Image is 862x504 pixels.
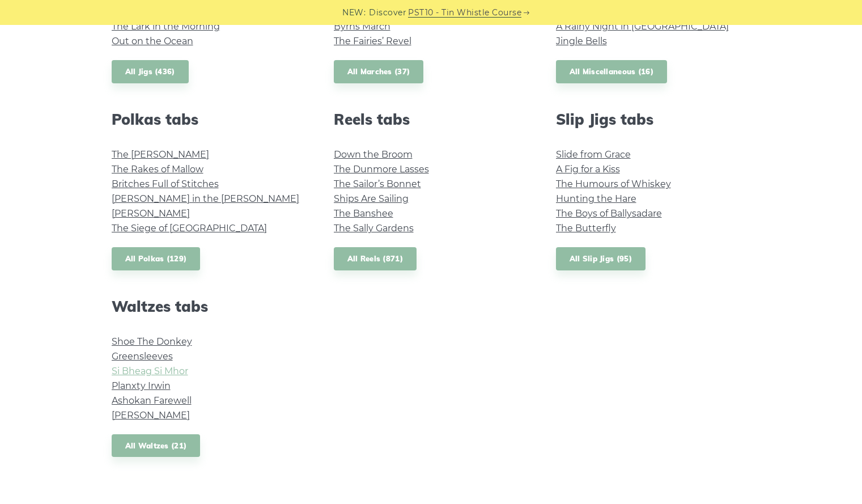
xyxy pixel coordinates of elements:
[556,111,751,128] h2: Slip Jigs tabs
[112,395,192,406] a: Ashokan Farewell
[556,179,671,189] a: The Humours of Whiskey
[334,193,409,204] a: Ships Are Sailing
[112,223,267,234] a: The Siege of [GEOGRAPHIC_DATA]
[556,60,668,83] a: All Miscellaneous (16)
[112,179,219,189] a: Britches Full of Stitches
[112,247,201,270] a: All Polkas (129)
[112,336,192,347] a: Shoe The Donkey
[334,111,529,128] h2: Reels tabs
[556,149,631,160] a: Slide from Grace
[556,193,636,204] a: Hunting the Hare
[334,149,413,160] a: Down the Broom
[334,36,411,46] a: The Fairies’ Revel
[112,366,188,376] a: Si­ Bheag Si­ Mhor
[112,111,307,128] h2: Polkas tabs
[408,6,521,19] a: PST10 - Tin Whistle Course
[112,410,190,421] a: [PERSON_NAME]
[112,193,299,204] a: [PERSON_NAME] in the [PERSON_NAME]
[112,149,209,160] a: The [PERSON_NAME]
[334,164,429,175] a: The Dunmore Lasses
[556,164,620,175] a: A Fig for a Kiss
[112,298,307,315] h2: Waltzes tabs
[334,247,417,270] a: All Reels (871)
[334,208,393,219] a: The Banshee
[334,60,424,83] a: All Marches (37)
[112,36,193,46] a: Out on the Ocean
[556,21,729,32] a: A Rainy Night in [GEOGRAPHIC_DATA]
[334,21,390,32] a: Byrns March
[342,6,366,19] span: NEW:
[556,36,607,46] a: Jingle Bells
[334,179,421,189] a: The Sailor’s Bonnet
[556,208,662,219] a: The Boys of Ballysadare
[112,380,171,391] a: Planxty Irwin
[112,60,189,83] a: All Jigs (436)
[112,164,203,175] a: The Rakes of Mallow
[112,434,201,458] a: All Waltzes (21)
[112,351,173,362] a: Greensleeves
[112,21,220,32] a: The Lark in the Morning
[334,223,414,234] a: The Sally Gardens
[556,223,616,234] a: The Butterfly
[369,6,406,19] span: Discover
[556,247,646,270] a: All Slip Jigs (95)
[112,208,190,219] a: [PERSON_NAME]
